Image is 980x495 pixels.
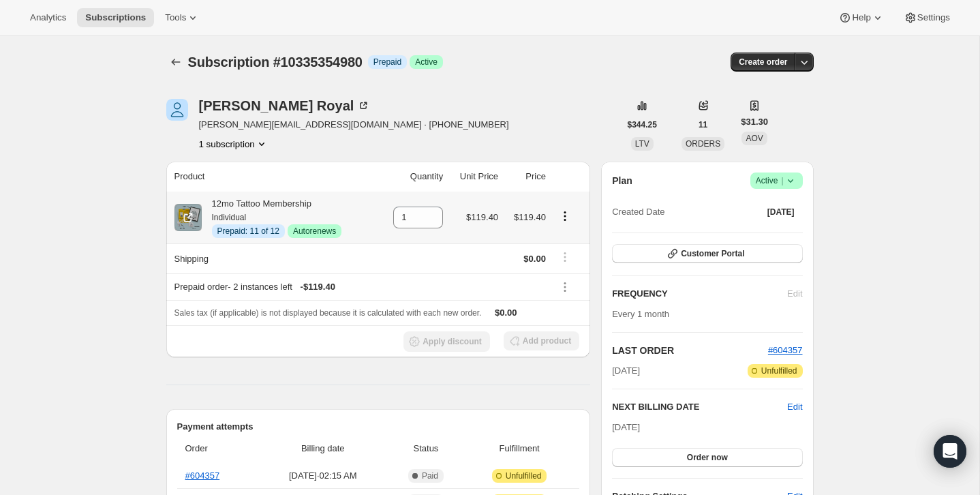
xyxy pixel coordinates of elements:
[699,119,707,130] span: 11
[262,469,384,483] span: [DATE] · 02:15 AM
[746,134,763,143] span: AOV
[612,400,787,414] h2: NEXT BILLING DATE
[612,309,669,319] span: Every 1 month
[761,365,797,376] span: Unfulfilled
[199,118,509,132] span: [PERSON_NAME][EMAIL_ADDRESS][DOMAIN_NAME] · [PHONE_NUMBER]
[739,57,787,67] span: Create order
[212,213,247,222] small: Individual
[506,470,542,481] span: Unfulfilled
[166,99,188,121] span: Sheilia Royal
[768,344,803,357] button: #604357
[199,137,269,151] button: Product actions
[612,448,802,467] button: Order now
[619,115,665,134] button: $344.25
[468,442,571,455] span: Fulfillment
[690,115,716,134] button: 11
[612,422,640,432] span: [DATE]
[628,119,657,130] span: $344.25
[188,55,363,70] span: Subscription #10335354980
[612,174,632,187] h2: Plan
[759,202,803,222] button: [DATE]
[174,280,546,294] div: Prepaid order - 2 instances left
[77,8,154,27] button: Subscriptions
[687,452,728,463] span: Order now
[447,162,502,192] th: Unit Price
[415,57,438,67] span: Active
[731,52,795,72] button: Create order
[554,209,576,224] button: Product actions
[85,12,146,23] span: Subscriptions
[177,420,580,434] h2: Payment attempts
[166,162,379,192] th: Product
[373,57,401,67] span: Prepaid
[768,345,803,355] a: #604357
[502,162,550,192] th: Price
[422,470,438,481] span: Paid
[612,287,787,301] h2: FREQUENCY
[686,139,720,149] span: ORDERS
[612,244,802,263] button: Customer Portal
[612,205,664,219] span: Created Date
[756,174,797,187] span: Active
[741,115,768,129] span: $31.30
[917,12,950,23] span: Settings
[177,434,258,464] th: Order
[166,52,185,72] button: Subscriptions
[523,254,546,264] span: $0.00
[293,226,336,237] span: Autorenews
[157,8,208,27] button: Tools
[22,8,74,27] button: Analytics
[612,364,640,378] span: [DATE]
[781,175,783,186] span: |
[379,162,448,192] th: Quantity
[681,248,744,259] span: Customer Portal
[185,470,220,481] a: #604357
[934,435,966,468] div: Open Intercom Messenger
[166,243,379,273] th: Shipping
[30,12,66,23] span: Analytics
[301,280,335,294] span: - $119.40
[895,8,958,27] button: Settings
[554,250,576,265] button: Shipping actions
[174,308,482,318] span: Sales tax (if applicable) is not displayed because it is calculated with each new order.
[495,307,517,318] span: $0.00
[202,197,342,238] div: 12mo Tattoo Membership
[165,12,186,23] span: Tools
[393,442,459,455] span: Status
[199,99,371,112] div: [PERSON_NAME] Royal
[174,204,202,231] img: product img
[787,400,802,414] button: Edit
[635,139,649,149] span: LTV
[262,442,384,455] span: Billing date
[217,226,279,237] span: Prepaid: 11 of 12
[767,207,795,217] span: [DATE]
[852,12,870,23] span: Help
[514,212,546,222] span: $119.40
[612,344,768,357] h2: LAST ORDER
[830,8,892,27] button: Help
[466,212,498,222] span: $119.40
